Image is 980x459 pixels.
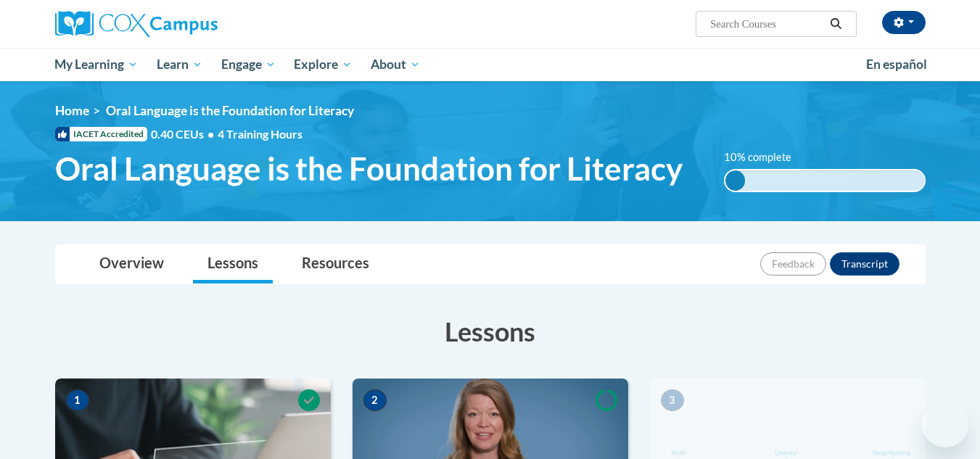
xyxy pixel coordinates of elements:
[85,245,178,284] a: Overview
[294,56,352,73] span: Explore
[661,389,684,411] span: 3
[760,252,826,276] button: Feedback
[363,389,387,411] span: 2
[212,48,285,81] a: Engage
[361,48,429,81] a: About
[55,313,926,350] h3: Lessons
[724,149,807,165] label: 10% complete
[33,48,947,81] div: Main menu
[55,103,89,118] a: Home
[725,170,745,191] div: 10% complete
[55,11,331,37] a: Cox Campus
[825,15,847,33] button: Search
[66,389,89,411] span: 1
[284,48,361,81] a: Explore
[46,48,148,81] a: My Learning
[106,103,354,118] span: Oral Language is the Foundation for Literacy
[830,252,899,276] button: Transcript
[207,127,214,141] span: •
[55,11,218,37] img: Cox Campus
[287,245,384,284] a: Resources
[221,56,276,73] span: Engage
[371,56,420,73] span: About
[151,126,218,142] span: 0.40 CEUs
[857,49,936,80] a: En español
[157,56,202,73] span: Learn
[193,245,273,284] a: Lessons
[922,401,968,447] iframe: Button to launch messaging window
[709,15,825,33] input: Search Courses
[55,127,147,141] span: IACET Accredited
[55,149,683,188] span: Oral Language is the Foundation for Literacy
[147,48,212,81] a: Learn
[54,56,138,73] span: My Learning
[882,11,926,34] button: Account Settings
[218,127,302,141] span: 4 Training Hours
[866,57,927,72] span: En español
